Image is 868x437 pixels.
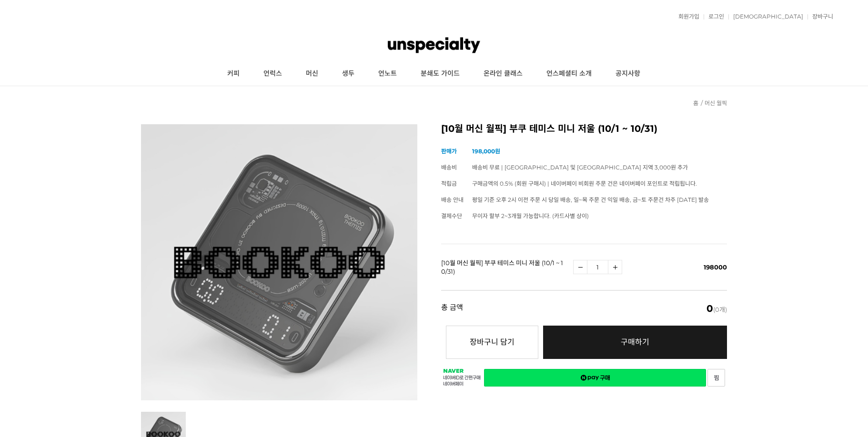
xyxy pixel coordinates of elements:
[441,304,463,313] strong: 총 금액
[472,148,500,155] strong: 198,000원
[441,180,457,187] span: 적립금
[441,148,457,155] span: 판매가
[704,14,724,20] a: 로그인
[674,14,699,20] a: 회원가입
[366,62,409,86] a: 언노트
[807,14,833,20] a: 장바구니
[472,212,589,219] span: 무이자 할부 2~3개월 가능합니다. (카드사별 상이)
[446,326,538,359] button: 장바구니 담기
[252,62,294,86] a: 언럭스
[294,62,330,86] a: 머신
[707,303,713,314] em: 0
[472,180,697,187] span: 구매금액의 0.5% (회원 구매시) | 네이버페이 비회원 주문 건은 네이버페이 포인트로 적립됩니다.
[141,124,417,400] img: [10월 머신 월픽] 부쿠 테미스 미니 저울 (10/1 ~ 10/31)
[441,212,462,219] span: 결제수단
[330,62,366,86] a: 생두
[573,260,587,274] a: 수량감소
[484,369,706,387] a: 새창
[707,369,725,387] a: 새창
[693,99,698,107] a: 홈
[215,62,252,86] a: 커피
[704,263,727,271] span: 198000
[472,164,688,171] span: 배송비 무료 | [GEOGRAPHIC_DATA] 및 [GEOGRAPHIC_DATA] 지역 3,000원 추가
[728,14,803,20] a: [DEMOGRAPHIC_DATA]
[441,244,573,290] td: [10월 머신 월픽] 부쿠 테미스 미니 저울 (10/1 ~ 10/31)
[472,62,535,86] a: 온라인 클래스
[441,196,464,203] span: 배송 안내
[705,99,727,107] a: 머신 월픽
[409,62,472,86] a: 분쇄도 가이드
[608,260,622,274] a: 수량증가
[388,31,480,60] img: 언스페셜티 몰
[604,62,652,86] a: 공지사항
[535,62,604,86] a: 언스페셜티 소개
[441,164,457,171] span: 배송비
[441,124,727,134] h2: [10월 머신 월픽] 부쿠 테미스 미니 저울 (10/1 ~ 10/31)
[543,326,727,359] a: 구매하기
[472,196,709,203] span: 평일 기준 오후 2시 이전 주문 시 당일 배송, 일~목 주문 건 익일 배송, 금~토 주문건 차주 [DATE] 발송
[621,338,649,347] span: 구매하기
[707,304,727,313] span: (0개)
